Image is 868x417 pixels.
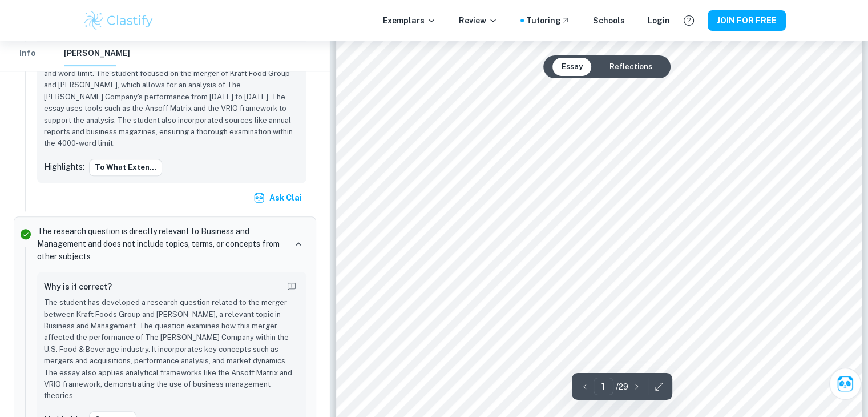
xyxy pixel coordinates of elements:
[593,14,625,27] a: Schools
[616,380,628,393] p: / 29
[526,14,570,27] a: Tutoring
[648,14,670,27] a: Login
[14,41,41,66] button: Info
[383,14,436,27] p: Exemplars
[679,11,699,30] button: Help and Feedback
[83,9,155,32] img: Clastify logo
[89,159,162,176] button: To what exten...
[44,280,112,293] h6: Why is it correct?
[19,227,33,241] svg: Correct
[253,192,265,203] img: clai.svg
[251,187,306,208] button: Ask Clai
[44,297,300,402] p: The student has developed a research question related to the merger between Kraft Foods Group and...
[64,41,130,66] button: [PERSON_NAME]
[44,56,300,149] p: The scope of the research question is appropriate to the resources, time, and word limit. The stu...
[708,10,786,31] button: JOIN FOR FREE
[459,14,498,27] p: Review
[44,161,84,173] p: Highlights:
[284,279,300,295] button: Report mistake/confusion
[600,58,661,76] button: Reflections
[552,58,592,76] button: Essay
[37,225,286,263] p: The research question is directly relevant to Business and Management and does not include topics...
[829,368,861,400] button: Ask Clai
